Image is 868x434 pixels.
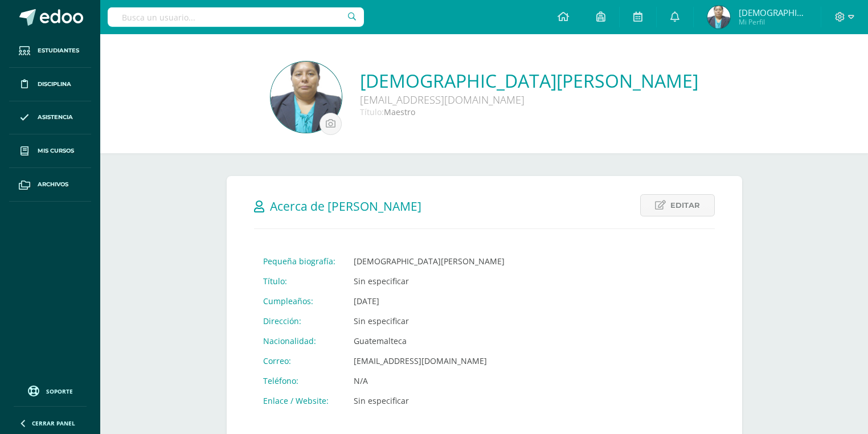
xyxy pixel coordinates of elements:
div: [EMAIL_ADDRESS][DOMAIN_NAME] [360,93,698,107]
a: Estudiantes [9,34,91,68]
td: Teléfono: [254,371,345,391]
span: Disciplina [38,80,71,89]
span: Archivos [38,180,68,189]
span: Maestro [384,107,415,117]
span: Mi Perfil [739,17,807,27]
td: [DATE] [345,291,514,311]
td: [DEMOGRAPHIC_DATA][PERSON_NAME] [345,251,514,271]
td: Título: [254,271,345,291]
td: Sin especificar [345,271,514,291]
td: N/A [345,371,514,391]
td: Sin especificar [345,311,514,331]
td: Nacionalidad: [254,331,345,351]
td: Pequeña biografía: [254,251,345,271]
span: Acerca de [PERSON_NAME] [270,198,421,214]
span: Título: [360,107,384,117]
a: Disciplina [9,68,91,101]
a: Archivos [9,168,91,202]
span: Soporte [46,387,73,395]
a: Asistencia [9,101,91,135]
a: [DEMOGRAPHIC_DATA][PERSON_NAME] [360,68,698,93]
a: Editar [640,194,715,216]
td: Sin especificar [345,391,514,411]
td: [EMAIL_ADDRESS][DOMAIN_NAME] [345,351,514,371]
span: Editar [670,195,700,216]
td: Enlace / Website: [254,391,345,411]
img: f553444902c4f5157af799c40ced4460.png [271,62,342,133]
input: Busca un usuario... [108,7,364,27]
a: Mis cursos [9,134,91,168]
span: [DEMOGRAPHIC_DATA][PERSON_NAME] [739,7,807,18]
span: Estudiantes [38,46,79,55]
span: Asistencia [38,113,73,122]
span: Mis cursos [38,146,74,155]
td: Correo: [254,351,345,371]
td: Cumpleaños: [254,291,345,311]
td: Dirección: [254,311,345,331]
span: Cerrar panel [32,419,75,427]
td: Guatemalteca [345,331,514,351]
a: Soporte [14,383,87,398]
img: b356665ca9e2a44e9565a747acd479f3.png [707,6,730,28]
